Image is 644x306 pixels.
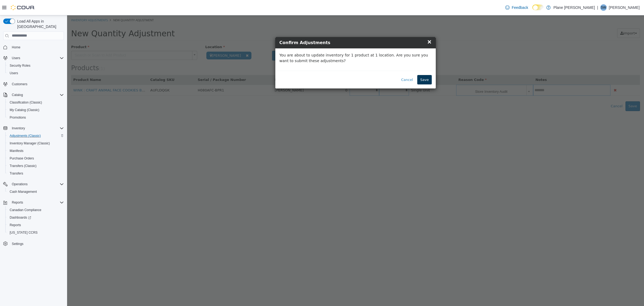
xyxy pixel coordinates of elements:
[11,5,35,10] img: Cova
[503,2,530,13] a: Feedback
[8,133,43,139] a: Adjustments (Classic)
[8,222,64,228] span: Reports
[8,222,23,228] a: Reports
[8,133,64,139] span: Adjustments (Classic)
[10,199,64,206] span: Reports
[12,242,23,246] span: Settings
[12,182,28,186] span: Operations
[8,170,25,177] a: Transfers
[8,155,36,162] a: Purchase Orders
[8,140,64,147] span: Inventory Manager (Classic)
[1,54,66,62] button: Users
[10,55,22,61] button: Users
[10,125,27,131] button: Inventory
[10,171,23,176] span: Transfers
[8,207,64,213] span: Canadian Compliance
[5,162,66,170] button: Transfers (Classic)
[10,141,50,145] span: Inventory Manager (Classic)
[10,215,31,220] span: Dashboards
[8,99,64,106] span: Classification (Classic)
[8,207,43,213] a: Canadian Compliance
[600,4,607,11] div: Sean Wright
[8,62,64,69] span: Security Roles
[10,134,41,138] span: Adjustments (Classic)
[597,4,598,11] p: |
[360,23,365,30] span: ×
[8,188,64,195] span: Cash Management
[553,4,595,11] p: Plane [PERSON_NAME]
[5,140,66,147] button: Inventory Manager (Classic)
[8,163,39,169] a: Transfers (Classic)
[212,24,365,31] h4: Confirm Adjustments
[532,5,544,10] input: Dark Mode
[8,155,64,162] span: Purchase Orders
[8,107,64,113] span: My Catalog (Classic)
[3,41,64,262] nav: Complex example
[8,99,44,106] a: Classification (Classic)
[5,132,66,140] button: Adjustments (Classic)
[8,148,25,154] a: Manifests
[8,148,64,154] span: Manifests
[512,5,528,10] span: Feedback
[12,45,20,49] span: Home
[8,163,64,169] span: Transfers (Classic)
[5,114,66,121] button: Promotions
[10,71,18,75] span: Users
[10,181,64,187] span: Operations
[15,19,64,29] span: Load All Apps in [GEOGRAPHIC_DATA]
[10,181,30,187] button: Operations
[1,91,66,99] button: Catalog
[331,60,349,69] button: Cancel
[1,124,66,132] button: Inventory
[5,170,66,177] button: Transfers
[10,241,25,247] a: Settings
[10,199,25,206] button: Reports
[8,214,33,221] a: Dashboards
[1,240,66,247] button: Settings
[10,149,23,153] span: Manifests
[12,200,23,205] span: Reports
[5,206,66,214] button: Canadian Compliance
[5,106,66,114] button: My Catalog (Classic)
[5,221,66,229] button: Reports
[8,188,39,195] a: Cash Management
[1,43,66,51] button: Home
[12,93,23,97] span: Catalog
[12,126,25,130] span: Inventory
[5,155,66,162] button: Purchase Orders
[8,62,32,69] a: Security Roles
[8,70,64,76] span: Users
[1,199,66,206] button: Reports
[5,99,66,106] button: Classification (Classic)
[12,56,20,60] span: Users
[8,114,64,121] span: Promotions
[10,81,30,87] a: Customers
[8,170,64,177] span: Transfers
[8,229,40,236] a: [US_STATE] CCRS
[10,81,64,87] span: Customers
[212,37,365,48] p: You are about to update inventory for 1 product at 1 location. Are you sure you want to submit th...
[10,190,37,194] span: Cash Management
[10,156,34,161] span: Purchase Orders
[5,214,66,221] a: Dashboards
[10,92,64,98] span: Catalog
[10,230,38,235] span: [US_STATE] CCRS
[8,114,28,121] a: Promotions
[10,164,36,168] span: Transfers (Classic)
[10,44,23,51] a: Home
[10,63,30,68] span: Security Roles
[10,92,25,98] button: Catalog
[10,100,42,105] span: Classification (Classic)
[10,125,64,131] span: Inventory
[5,147,66,155] button: Manifests
[10,115,26,120] span: Promotions
[12,82,27,86] span: Customers
[350,60,365,69] button: Save
[10,44,64,51] span: Home
[5,188,66,195] button: Cash Management
[8,229,64,236] span: Washington CCRS
[10,223,21,227] span: Reports
[10,108,39,112] span: My Catalog (Classic)
[8,140,52,147] a: Inventory Manager (Classic)
[8,70,20,76] a: Users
